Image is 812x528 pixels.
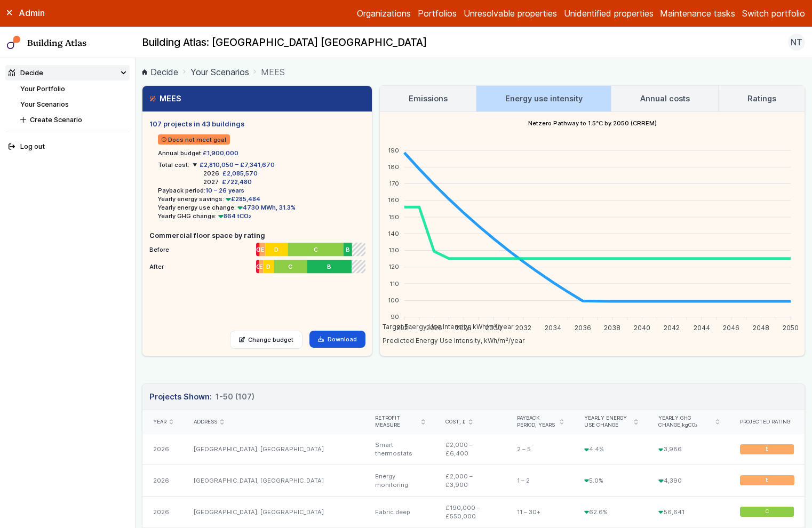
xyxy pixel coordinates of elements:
[648,434,730,465] div: 3,986
[388,246,399,254] tspan: 130
[158,149,365,157] li: Annual budget:
[327,262,331,271] span: B
[205,187,244,194] span: 10 – 26 years
[464,7,557,20] a: Unresolvable properties
[783,323,799,331] tspan: 2050
[388,263,399,270] tspan: 120
[640,93,690,105] h3: Annual costs
[409,93,448,105] h3: Emissions
[742,7,805,20] button: Switch portfolio
[456,323,472,331] tspan: 2028
[194,445,324,453] a: [GEOGRAPHIC_DATA], [GEOGRAPHIC_DATA]
[435,496,507,527] div: £190,000 – £550,000
[259,245,260,254] span: F
[7,36,21,50] img: main-0bbd2752.svg
[740,419,794,426] div: Projected rating
[288,262,292,271] span: C
[17,112,130,127] button: Create Scenario
[388,213,399,220] tspan: 150
[261,245,265,254] span: E
[224,195,260,203] span: £285,484
[648,465,730,497] div: 4,390
[388,163,399,170] tspan: 180
[517,415,557,429] span: Payback period, years
[158,203,365,212] li: Yearly energy use change:
[203,169,219,178] dt: 2026
[694,323,710,331] tspan: 2044
[20,100,69,108] a: Your Scenarios
[604,323,621,331] tspan: 2038
[357,7,411,20] a: Organizations
[365,465,435,497] div: Energy monitoring
[545,323,561,331] tspan: 2034
[634,323,650,331] tspan: 2040
[158,195,365,203] li: Yearly energy savings:
[664,323,680,331] tspan: 2042
[375,337,525,345] span: Predicted Energy Use Intensity, kWh/m²/year
[564,7,654,20] a: Unidentified properties
[5,139,130,155] button: Log out
[9,68,43,78] div: Decide
[485,323,502,331] tspan: 2030
[791,36,802,49] span: NT
[216,391,254,403] span: 1-50 (107)
[426,323,442,331] tspan: 2026
[753,323,769,331] tspan: 2048
[766,477,769,484] span: E
[388,230,399,237] tspan: 140
[435,465,507,497] div: £2,000 – £3,900
[611,86,718,111] a: Annual costs
[345,245,349,254] span: B
[256,262,259,271] span: G
[158,186,365,195] li: Payback period:
[153,419,166,426] span: Year
[418,7,457,20] a: Portfolios
[236,204,296,211] span: 4730 MWh, 31.3%
[505,93,583,105] h3: Energy use intensity
[309,331,365,348] a: Download
[351,262,352,271] span: A
[149,119,365,129] h5: 107 projects in 43 buildings
[388,146,399,154] tspan: 190
[222,178,252,186] dd: £722,480
[194,477,324,484] a: [GEOGRAPHIC_DATA], [GEOGRAPHIC_DATA]
[658,415,712,429] span: Yearly GHG change,
[648,496,730,527] div: 56,641
[217,212,251,220] span: 864 tCO₂
[274,245,278,254] span: D
[149,93,181,105] h3: MEES
[142,36,427,50] h2: Building Atlas: [GEOGRAPHIC_DATA] [GEOGRAPHIC_DATA]
[203,149,238,157] span: £1,900,000
[266,262,270,271] span: D
[375,415,418,429] span: Retrofit measure
[20,85,65,93] a: Your Portfolio
[476,86,611,111] a: Energy use intensity
[365,434,435,465] div: Smart thermostats
[313,245,317,254] span: C
[682,422,697,428] span: kgCO₂
[388,196,399,204] tspan: 160
[765,508,769,515] span: C
[259,262,263,271] span: E
[149,258,365,271] li: After
[574,434,648,465] div: 4.4%
[149,241,365,254] li: Before
[389,180,399,187] tspan: 170
[142,66,178,78] a: Decide
[747,93,776,105] h3: Ratings
[506,434,574,465] div: 2 – 5
[222,169,258,178] dd: £2,085,570
[380,86,476,111] a: Emissions
[388,297,399,304] tspan: 100
[194,419,217,426] span: Address
[389,279,399,287] tspan: 110
[766,446,769,453] span: E
[506,465,574,497] div: 1 – 2
[142,496,183,527] div: 2026
[380,112,805,134] h4: Netzero Pathway to 1.5°C by 2050 (CRREM)
[391,313,399,321] tspan: 90
[396,323,412,331] tspan: 2024
[719,86,805,111] a: Ratings
[375,323,514,331] span: Target Energy Use Intensity, kWh/m²/year
[575,323,591,331] tspan: 2036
